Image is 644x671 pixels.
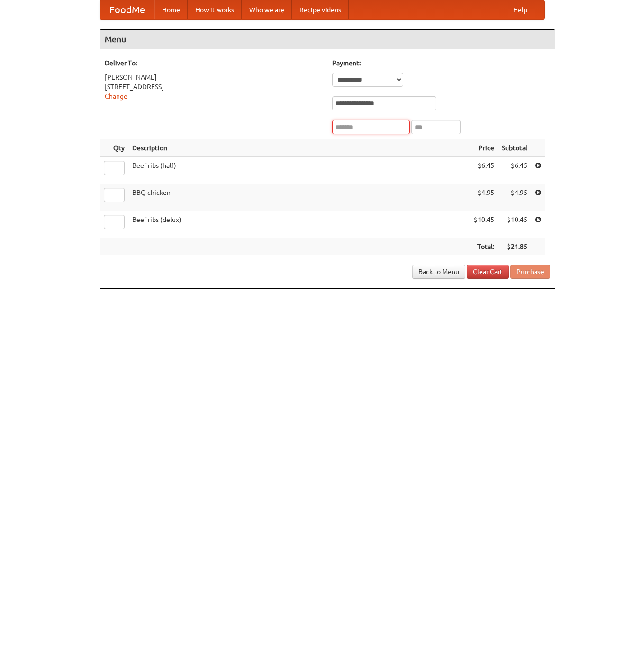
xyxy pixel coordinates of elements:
[498,157,531,184] td: $6.45
[292,0,349,19] a: Recipe videos
[100,0,154,19] a: FoodMe
[242,0,292,19] a: Who we are
[105,58,323,68] h5: Deliver To:
[506,0,535,19] a: Help
[105,82,323,92] div: [STREET_ADDRESS]
[467,265,509,279] a: Clear Cart
[498,184,531,211] td: $4.95
[470,139,498,157] th: Price
[470,157,498,184] td: $6.45
[154,0,188,19] a: Home
[332,58,550,68] h5: Payment:
[498,211,531,238] td: $10.45
[498,139,531,157] th: Subtotal
[470,184,498,211] td: $4.95
[128,157,470,184] td: Beef ribs (half)
[498,238,531,256] th: $21.85
[105,92,127,100] a: Change
[128,139,470,157] th: Description
[470,211,498,238] td: $10.45
[188,0,242,19] a: How it works
[100,139,128,157] th: Qty
[128,184,470,211] td: BBQ chicken
[105,73,323,82] div: [PERSON_NAME]
[128,211,470,238] td: Beef ribs (delux)
[470,238,498,256] th: Total:
[100,30,555,49] h4: Menu
[510,265,550,279] button: Purchase
[412,265,465,279] a: Back to Menu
